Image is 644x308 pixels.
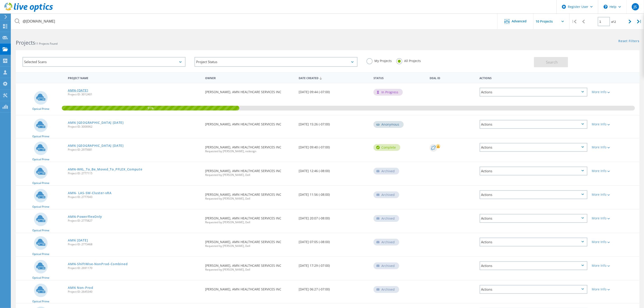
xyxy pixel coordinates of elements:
input: Search projects by name, owner, ID, company, etc [11,14,498,29]
span: Optical Prime [32,108,49,110]
span: Optical Prime [32,182,49,184]
span: Optical Prime [32,300,49,303]
div: Actions [480,238,587,246]
span: Project ID: 2775827 [68,219,201,222]
span: Project ID: 2975681 [68,148,201,151]
div: Anonymous [374,121,404,128]
div: More Info [592,146,637,149]
div: Archived [374,215,399,222]
b: Projects [16,39,35,46]
div: [DATE] 20:07 (-08:00) [296,209,371,224]
span: Requested by [PERSON_NAME], Dell [205,174,294,176]
span: Optical Prime [32,229,49,232]
div: [DATE] 06:27 (-07:00) [296,280,371,295]
div: More Info [592,169,637,172]
label: My Projects [367,58,392,62]
div: Deal Id [427,74,477,82]
a: Live Optics Dashboard [5,9,53,13]
div: [PERSON_NAME], AMN HEALTHCARE SERVICES INC [203,280,296,295]
div: More Info [592,240,637,244]
div: [PERSON_NAME], AMN HEALTHCARE SERVICES INC [203,186,296,205]
div: [PERSON_NAME], AMN HEALTHCARE SERVICES INC [203,162,296,181]
a: AMN-ShiftWise-NonProd-Combined [68,262,128,266]
div: [PERSON_NAME], AMN HEALTHCARE SERVICES INC [203,257,296,276]
div: | [635,14,644,30]
a: AMN-WKL_To_Be_Moved_To_PFLEX_Compute [68,168,142,171]
span: Requested by [PERSON_NAME], Dell [205,221,294,224]
div: Complete [374,144,400,151]
div: [PERSON_NAME], AMN HEALTHCARE SERVICES INC [203,115,296,130]
span: Project ID: 2691170 [68,267,201,269]
span: Optical Prime [32,253,49,255]
span: Project ID: 2777043 [68,196,201,198]
span: Search [546,60,558,65]
a: AMN-[DATE] [68,89,88,92]
div: Selected Scans [23,57,186,67]
span: Optical Prime [32,276,49,279]
div: Actions [480,143,587,152]
div: More Info [592,123,637,126]
div: Actions [480,88,587,97]
div: Actions [480,190,587,199]
span: Requested by [PERSON_NAME], Dell [205,245,294,247]
div: [PERSON_NAME], AMN HEALTHCARE SERVICES INC [203,209,296,228]
div: Archived [374,262,399,269]
span: Optical Prime [32,135,49,138]
span: Optical Prime [32,205,49,208]
span: 11 Projects Found [35,42,57,46]
span: Project ID: 2773468 [68,243,201,246]
div: More Info [592,193,637,196]
span: Advanced [512,20,527,23]
a: AMN [GEOGRAPHIC_DATA] [DATE] [68,121,124,124]
div: Owner [203,74,296,82]
div: [PERSON_NAME], AMN HEALTHCARE SERVICES INC [203,83,296,98]
div: Actions [480,285,587,294]
div: [PERSON_NAME], AMN HEALTHCARE SERVICES INC [203,233,296,252]
span: JS [634,5,637,9]
div: [DATE] 15:26 (-07:00) [296,115,371,130]
span: Project ID: 3012401 [68,93,201,96]
div: [PERSON_NAME], AMN HEALTHCARE SERVICES INC [203,138,296,157]
div: Archived [374,191,399,198]
div: More Info [592,217,637,220]
div: Status [371,74,427,82]
label: All Projects [396,58,421,62]
div: Archived [374,168,399,175]
div: [DATE] 12:46 (-08:00) [296,162,371,177]
div: More Info [592,288,637,291]
div: Actions [480,214,587,223]
span: Optical Prime [32,158,49,161]
div: Actions [477,74,590,82]
span: Requested by [PERSON_NAME], Dell [205,197,294,200]
a: Reset Filters [619,39,639,43]
div: In Progress [374,89,403,96]
div: [DATE] 09:40 (-07:00) [296,138,371,153]
div: Actions [480,167,587,175]
div: [DATE] 17:29 (-07:00) [296,257,371,272]
div: More Info [592,264,637,267]
button: Search [534,57,568,67]
div: Date Created [296,74,371,82]
div: [DATE] 07:05 (-08:00) [296,233,371,248]
div: [DATE] 09:44 (-07:00) [296,83,371,98]
div: Archived [374,286,399,293]
div: Actions [480,261,587,270]
a: AMN [DATE] [68,239,88,242]
a: AMN Non-Prod [68,286,93,289]
div: Project Name [66,74,203,82]
div: More Info [592,90,637,94]
div: | [570,14,579,30]
a: AMN-PowerFlexOnly [68,215,102,218]
div: Actions [480,120,587,129]
span: Project ID: 3006962 [68,125,201,128]
span: Requested by [PERSON_NAME], Dell [205,268,294,271]
span: 31% [62,106,239,110]
div: Project Status [195,57,358,67]
span: Project ID: 2645340 [68,290,201,293]
div: [DATE] 11:56 (-08:00) [296,186,371,201]
span: Requested by [PERSON_NAME], redesign [205,150,294,153]
div: Archived [374,239,399,246]
svg: \n [604,5,608,9]
a: AMN [GEOGRAPHIC_DATA] [DATE] [68,144,124,147]
span: Project ID: 2777115 [68,172,201,175]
